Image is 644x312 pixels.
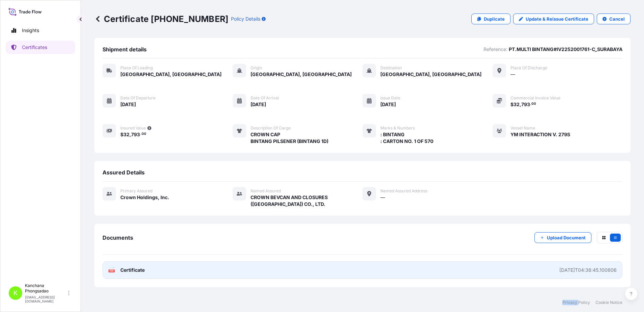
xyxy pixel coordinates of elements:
[6,41,75,54] a: Certificates
[380,194,385,201] span: —
[514,102,520,107] span: 32
[521,102,530,107] span: 793
[510,65,547,71] span: Place of discharge
[251,194,363,208] span: CROWN BEVCAN AND CLOSURES ([GEOGRAPHIC_DATA]) CO., LTD.
[120,132,123,137] span: $
[103,261,622,279] a: PDFCertificate[DATE]T04:36:45.100806
[510,125,535,131] span: Vessel Name
[526,16,588,22] p: Update & Reissue Certificate
[595,300,622,305] a: Cookie Notice
[120,194,169,201] span: Crown Holdings, Inc.
[25,295,67,303] p: [EMAIL_ADDRESS][DOMAIN_NAME]
[380,188,427,194] span: Named Assured Address
[142,133,146,135] span: 00
[380,125,415,131] span: Marks & Numbers
[251,65,262,71] span: Origin
[131,132,140,137] span: 793
[510,71,515,78] span: —
[120,125,146,131] span: Insured Value
[103,234,133,241] span: Documents
[6,24,75,37] a: Insights
[559,267,617,273] div: [DATE]T04:36:45.100806
[520,102,521,107] span: ,
[510,131,570,138] span: YM INTERACTION V. 279S
[13,290,18,296] span: K
[123,132,129,137] span: 32
[120,188,152,194] span: Primary assured
[597,14,631,24] button: Cancel
[509,46,622,53] p: PT.MULTI BINTANG#IV2252001761-C_SURABAYA
[513,14,594,24] a: Update & Reissue Certificate
[530,103,531,105] span: .
[120,267,145,273] span: Certificate
[251,71,352,78] span: [GEOGRAPHIC_DATA], [GEOGRAPHIC_DATA]
[251,95,279,101] span: Date of arrival
[380,101,396,108] span: [DATE]
[531,103,536,105] span: 00
[484,16,505,22] p: Duplicate
[251,101,266,108] span: [DATE]
[25,283,67,294] p: Kanchana Phongsadao
[251,188,281,194] span: Named Assured
[120,71,222,78] span: [GEOGRAPHIC_DATA], [GEOGRAPHIC_DATA]
[231,16,260,22] p: Policy Details
[471,14,510,24] a: Duplicate
[251,125,291,131] span: Description of cargo
[380,131,433,145] span: : BINTANG : CARTON NO. 1 OF 570
[129,132,131,137] span: ,
[510,95,560,101] span: Commercial Invoice Value
[22,44,47,51] p: Certificates
[534,232,591,243] button: Upload Document
[94,14,228,24] p: Certificate [PHONE_NUMBER]
[251,131,328,145] span: CROWN CAP BINTANG PILSENER (BINTANG 1D)
[510,102,514,107] span: $
[103,169,145,176] span: Assured Details
[103,46,147,53] span: Shipment details
[120,65,153,71] span: Place of Loading
[110,270,114,272] text: PDF
[380,71,481,78] span: [GEOGRAPHIC_DATA], [GEOGRAPHIC_DATA]
[609,16,625,22] p: Cancel
[120,95,155,101] span: Date of departure
[140,133,141,135] span: .
[484,46,507,53] p: Reference:
[380,65,402,71] span: Destination
[120,101,136,108] span: [DATE]
[547,234,586,241] p: Upload Document
[380,95,400,101] span: Issue Date
[562,300,590,305] a: Privacy Policy
[22,27,39,34] p: Insights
